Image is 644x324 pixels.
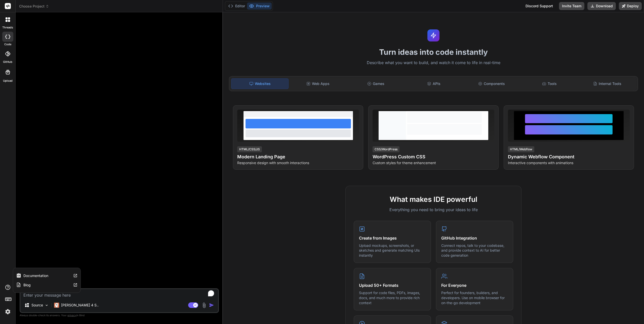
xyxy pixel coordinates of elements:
h4: Create from Images [359,235,426,241]
p: Interactive components with animations [508,160,630,165]
div: Tools [521,78,578,89]
p: [PERSON_NAME] 4 S.. [61,303,99,308]
div: CSS/WordPress [373,146,399,152]
button: Preview [247,3,272,10]
label: GitHub [3,60,12,64]
p: Support for code files, PDFs, images, docs, and much more to provide rich context [359,290,426,305]
div: Games [347,78,404,89]
img: attachment [201,302,207,308]
label: Upload [3,79,13,83]
button: Editor [226,3,247,10]
img: settings [4,307,12,316]
button: Download [587,2,616,10]
div: Web Apps [290,78,346,89]
div: APIs [405,78,462,89]
p: Describe what you want to build, and watch it come to life in real-time [226,60,641,66]
h4: For Everyone [441,282,508,288]
span: Choose Project [19,4,49,9]
p: Everything you need to bring your ideas to life [354,207,513,213]
img: icon [209,303,214,308]
label: code [4,42,11,47]
h2: What makes IDE powerful [354,194,513,205]
p: Source [31,303,43,308]
div: Internal Tools [579,78,636,89]
label: Documentation [23,273,48,278]
h4: Dynamic Webflow Component [508,153,630,160]
button: Invite Team [559,2,584,10]
h4: Modern Landing Page [237,153,359,160]
img: Claude 4 Sonnet [54,303,59,308]
button: Deploy [619,2,642,10]
textarea: To enrich screen reader interactions, please activate Accessibility in Grammarly extension settings [20,289,218,298]
h4: WordPress Custom CSS [373,153,494,160]
div: Components [463,78,520,89]
a: Blog [13,280,80,290]
p: Upload mockups, screenshots, or sketches and generate matching UIs instantly [359,243,426,258]
div: Discord Support [522,2,556,10]
h1: Turn ideas into code instantly [226,48,641,57]
div: HTML/Webflow [508,146,534,152]
p: Always double-check its answers. Your in Bind [20,313,219,318]
h4: GitHub Integration [441,235,508,241]
label: threads [2,25,13,30]
div: Websites [231,78,289,89]
p: Connect repos, talk to your codebase, and provide context to AI for better code generation [441,243,508,258]
p: Custom styles for theme enhancement [373,160,494,165]
p: Perfect for founders, builders, and developers. Use on mobile browser for on-the-go development [441,290,508,305]
a: Documentation [13,271,80,280]
img: Pick Models [45,303,49,307]
div: HTML/CSS/JS [237,146,262,152]
h4: Upload 50+ Formats [359,282,426,288]
span: privacy [67,314,76,317]
label: Blog [23,283,31,288]
p: Responsive design with smooth interactions [237,160,359,165]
